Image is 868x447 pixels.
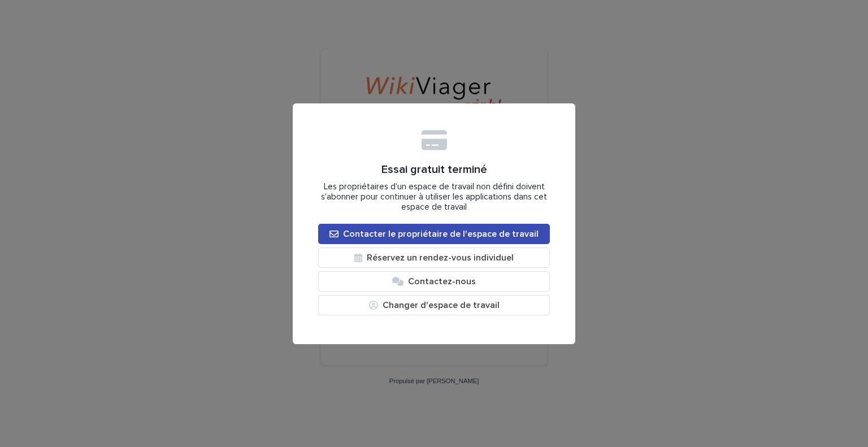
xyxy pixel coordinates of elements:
[318,248,550,268] a: Réservez un rendez-vous individuel
[367,253,514,262] font: Réservez un rendez-vous individuel
[343,229,539,238] font: Contacter le propriétaire de l'espace de travail
[318,224,550,244] a: Contacter le propriétaire de l'espace de travail
[381,164,487,175] font: Essai gratuit terminé
[318,295,550,315] button: Changer d'espace de travail
[408,277,476,286] font: Contactez-nous
[318,271,550,292] button: Contactez-nous
[321,183,547,211] font: Les propriétaires d'un espace de travail non défini doivent s'abonner pour continuer à utiliser l...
